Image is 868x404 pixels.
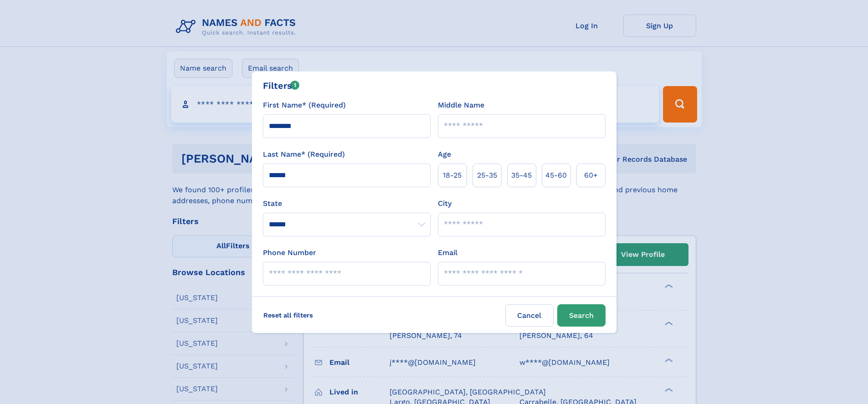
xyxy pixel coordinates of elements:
span: 45‑60 [545,170,567,181]
label: Email [438,247,457,258]
label: Cancel [505,304,554,327]
label: Reset all filters [257,304,319,326]
span: 60+ [584,170,598,181]
label: State [263,198,431,209]
label: First Name* (Required) [263,100,346,111]
span: 18‑25 [443,170,462,181]
label: Phone Number [263,247,316,258]
label: Last Name* (Required) [263,149,345,160]
label: Age [438,149,451,160]
div: Filters [263,79,300,92]
label: City [438,198,452,209]
button: Search [557,304,606,327]
label: Middle Name [438,100,484,111]
span: 25‑35 [477,170,497,181]
span: 35‑45 [511,170,532,181]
